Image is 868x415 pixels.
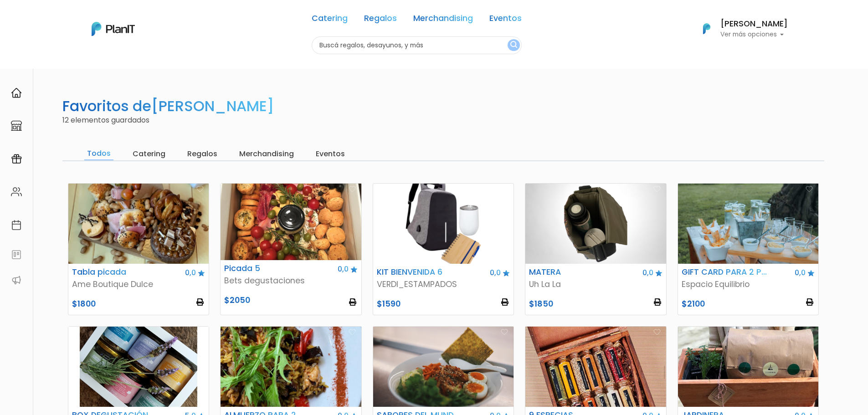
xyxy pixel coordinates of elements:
[312,36,522,54] input: Buscá regalos, desayunos, y más
[349,186,356,192] img: heart_icon-818392efc397f2e8cb1b37ec101007cb264f3576709decb97f9192bc7912e4e4.svg
[510,41,517,50] img: search_button-432b6d5273f82d61273b3651a40e1bd1b912527efae98b1b7a1b2c0702e16a8d.svg
[720,20,788,28] h6: [PERSON_NAME]
[11,154,22,164] img: campaigns-02234683943229c281be62815700db0a1741e53638e28bf9629b52c665b00959.svg
[350,266,358,273] img: star-on-778a8889f81a4ca4c52b83ae00ee759068a58fcb3753d96442f5906279d60623.svg
[682,278,815,290] p: Espacio Equilibrio
[185,267,196,278] p: 0,0
[196,329,204,335] img: heart_icon-818392efc397f2e8cb1b37ec101007cb264f3576709decb97f9192bc7912e4e4.svg
[501,329,508,335] img: heart_icon-818392efc397f2e8cb1b37ec101007cb264f3576709decb97f9192bc7912e4e4.svg
[377,267,466,277] h6: KIT BIENVENIDA 6
[377,298,510,310] p: $1590
[72,298,205,310] p: $1800
[68,184,209,264] img: 8461A7C7-0DCB-420D-851F-47B0105434E6.jpeg
[11,186,22,197] img: people-662611757002400ad9ed0e3c099ab2801c6687ba6c219adb57efc949bc21e19d.svg
[313,148,348,160] input: Eventos
[529,298,662,310] p: $1850
[682,298,815,310] p: $2100
[349,329,356,335] img: heart_icon-818392efc397f2e8cb1b37ec101007cb264f3576709decb97f9192bc7912e4e4.svg
[653,186,661,192] img: heart_icon-818392efc397f2e8cb1b37ec101007cb264f3576709decb97f9192bc7912e4e4.svg
[489,15,522,26] a: Eventos
[221,184,361,260] img: portada_picada_5_.jpg
[377,278,510,290] p: VERDI_ESTAMPADOS
[413,15,473,26] a: Merchandising
[529,267,618,277] h6: MATERA
[72,278,205,290] p: Ame Boutique Dulce
[196,186,204,192] img: heart_icon-818392efc397f2e8cb1b37ec101007cb264f3576709decb97f9192bc7912e4e4.svg
[678,327,818,407] img: WhatsApp_Image_2022-03-04_at_21.02.50.jpeg
[678,184,818,264] img: WhatsApp_Image_2025-02-05_at_10.39.54.jpeg
[84,148,113,160] input: Todos
[151,96,274,116] span: [PERSON_NAME]
[697,19,717,39] img: PlanIt Logo
[224,264,313,273] h6: Picada 5
[501,186,508,192] img: heart_icon-818392efc397f2e8cb1b37ec101007cb264f3576709decb97f9192bc7912e4e4.svg
[11,120,22,131] img: marketplace-4ceaa7011d94191e9ded77b95e3339b90024bf715f7c57f8cf31f2d8c509eaba.svg
[221,327,361,407] img: WhatsApp_Image_2025-03-27_at_15.14.25.jpeg
[678,183,819,315] a: GIFT CARD PARA 2 PERSONAS 0,0 Espacio Equilibrio $2100
[525,183,666,315] a: MATERA 0,0 Uh La La $1850
[364,15,397,26] a: Regalos
[130,148,168,160] input: Catering
[44,115,824,126] p: 12 elementos guardados
[312,15,348,26] a: Catering
[490,267,501,278] p: 0,0
[529,278,662,290] p: Uh La La
[185,148,220,160] input: Regalos
[653,329,661,335] img: heart_icon-818392efc397f2e8cb1b37ec101007cb264f3576709decb97f9192bc7912e4e4.svg
[691,17,788,41] button: PlanIt Logo [PERSON_NAME] Ver más opciones
[642,267,653,278] p: 0,0
[373,327,514,407] img: Ramen.JPG
[62,97,274,115] h2: Favoritos de
[373,183,514,315] a: KIT BIENVENIDA 6 0,0 VERDI_ESTAMPADOS $1590
[11,220,22,231] img: calendar-87d922413cdce8b2cf7b7f5f62616a5cf9e4887200fb71536465627b3292af00.svg
[236,148,297,160] input: Merchandising
[795,267,806,278] p: 0,0
[198,270,205,277] img: star-on-778a8889f81a4ca4c52b83ae00ee759068a58fcb3753d96442f5906279d60623.svg
[682,267,770,277] h6: GIFT CARD PARA 2 PERSONAS
[338,264,349,275] p: 0,0
[655,270,663,277] img: star-on-778a8889f81a4ca4c52b83ae00ee759068a58fcb3753d96442f5906279d60623.svg
[68,327,209,407] img: WhatsApp_Image_2023-05-19_at_16.56.29.jpg
[72,267,161,277] h6: Tabla picada
[373,184,514,264] img: 2000___2000-Photoroom_-_2025-04-07T171905.595.png
[11,249,22,260] img: feedback-78b5a0c8f98aac82b08bfc38622c3050aee476f2c9584af64705fc4e61158814.svg
[92,22,135,36] img: PlanIt Logo
[525,184,666,264] img: WhatsApp_Image_2023-09-13_at_15.09-PhotoRoom.png
[720,31,788,38] p: Ver más opciones
[68,183,209,315] a: Tabla picada 0,0 Ame Boutique Dulce $1800
[807,270,815,277] img: star-on-778a8889f81a4ca4c52b83ae00ee759068a58fcb3753d96442f5906279d60623.svg
[11,275,22,286] img: partners-52edf745621dab592f3b2c58e3bca9d71375a7ef29c3b500c9f145b62cc070d4.svg
[220,183,361,315] a: Picada 5 0,0 Bets degustaciones $2050
[806,186,813,192] img: heart_icon-818392efc397f2e8cb1b37ec101007cb264f3576709decb97f9192bc7912e4e4.svg
[525,327,666,407] img: WhatsApp_Image_2021-08-26_at_14.39.14.jpeg
[503,270,510,277] img: star-on-778a8889f81a4ca4c52b83ae00ee759068a58fcb3753d96442f5906279d60623.svg
[224,294,357,306] p: $2050
[224,275,357,287] p: Bets degustaciones
[806,329,813,335] img: heart_icon-818392efc397f2e8cb1b37ec101007cb264f3576709decb97f9192bc7912e4e4.svg
[11,87,22,98] img: home-e721727adea9d79c4d83392d1f703f7f8bce08238fde08b1acbfd93340b81755.svg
